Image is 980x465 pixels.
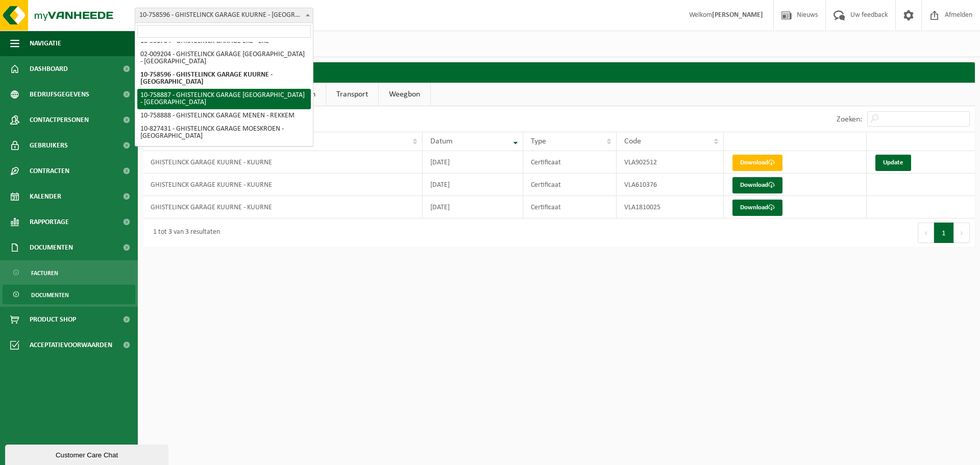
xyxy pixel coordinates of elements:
[732,177,782,193] a: Download
[430,137,453,145] span: Datum
[326,83,378,106] a: Transport
[423,151,523,174] td: [DATE]
[875,155,911,171] a: Update
[523,196,617,218] td: Certificaat
[137,48,311,68] li: 02-009204 - GHISTELINCK GARAGE [GEOGRAPHIC_DATA] - [GEOGRAPHIC_DATA]
[732,155,782,171] a: Download
[137,143,311,163] li: 02-009205 - GHISTELINCK GARAGE MOESKROEN - [GEOGRAPHIC_DATA]
[423,174,523,196] td: [DATE]
[712,11,763,19] strong: [PERSON_NAME]
[30,209,69,235] span: Rapportage
[3,263,135,282] a: Facturen
[5,443,170,465] iframe: chat widget
[143,174,423,196] td: GHISTELINCK GARAGE KUURNE - KUURNE
[143,62,975,82] h2: Documenten
[143,151,423,174] td: GHISTELINCK GARAGE KUURNE - KUURNE
[137,89,311,109] li: 10-758887 - GHISTELINCK GARAGE [GEOGRAPHIC_DATA] - [GEOGRAPHIC_DATA]
[423,196,523,218] td: [DATE]
[31,285,69,305] span: Documenten
[30,107,89,133] span: Contactpersonen
[30,332,112,358] span: Acceptatievoorwaarden
[918,223,934,243] button: Previous
[137,68,311,89] li: 10-758596 - GHISTELINCK GARAGE KUURNE - [GEOGRAPHIC_DATA]
[30,31,61,56] span: Navigatie
[30,307,76,332] span: Product Shop
[954,223,970,243] button: Next
[137,109,311,123] li: 10-758888 - GHISTELINCK GARAGE MENEN - REKKEM
[30,235,73,260] span: Documenten
[30,158,69,184] span: Contracten
[3,285,135,304] a: Documenten
[617,151,724,174] td: VLA902512
[624,137,641,145] span: Code
[148,224,220,242] div: 1 tot 3 van 3 resultaten
[934,223,954,243] button: 1
[531,137,546,145] span: Type
[379,83,430,106] a: Weegbon
[732,200,782,216] a: Download
[617,196,724,218] td: VLA1810025
[135,8,313,22] span: 10-758596 - GHISTELINCK GARAGE KUURNE - KUURNE
[30,82,89,107] span: Bedrijfsgegevens
[30,56,68,82] span: Dashboard
[617,174,724,196] td: VLA610376
[523,174,617,196] td: Certificaat
[137,123,311,143] li: 10-827431 - GHISTELINCK GARAGE MOESKROEN - [GEOGRAPHIC_DATA]
[31,263,58,283] span: Facturen
[30,184,61,209] span: Kalender
[143,196,423,218] td: GHISTELINCK GARAGE KUURNE - KUURNE
[30,133,68,158] span: Gebruikers
[837,115,862,124] label: Zoeken:
[523,151,617,174] td: Certificaat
